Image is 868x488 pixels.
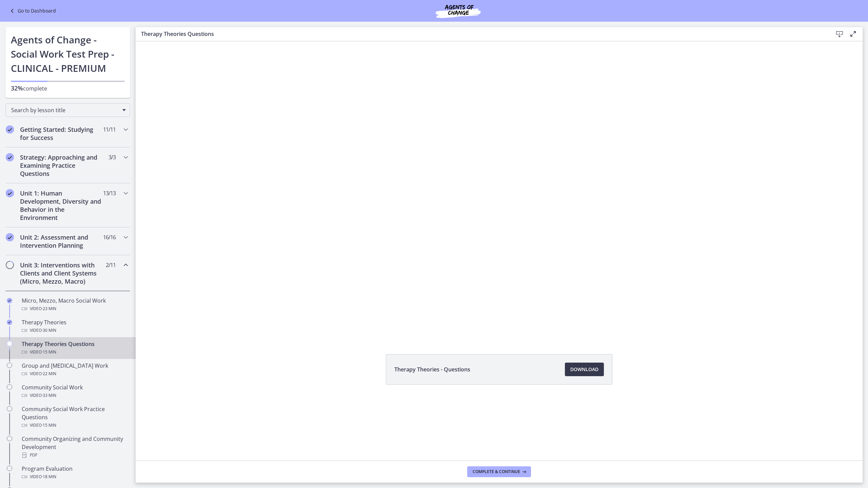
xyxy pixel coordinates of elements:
div: Therapy Theories [22,318,127,334]
h2: Unit 2: Assessment and Intervention Planning [20,233,103,249]
div: Program Evaluation [22,465,127,481]
span: · 22 min [42,370,56,378]
span: · 33 min [42,391,56,400]
h1: Agents of Change - Social Work Test Prep - CLINICAL - PREMIUM [11,33,125,75]
div: Group and [MEDICAL_DATA] Work [22,362,127,378]
div: Video [22,370,127,378]
div: Video [22,305,127,313]
div: Video [22,473,127,481]
i: Completed [6,125,14,134]
span: Download [570,365,598,373]
span: · 15 min [42,421,56,429]
i: Completed [6,189,14,197]
span: · 15 min [42,348,56,356]
div: Search by lesson title [5,103,130,117]
a: Download [565,363,604,376]
i: Completed [7,298,12,303]
span: Complete & continue [473,469,520,474]
span: Therapy Theories - Questions [394,365,470,373]
span: 32% [11,84,23,92]
span: · 18 min [42,473,56,481]
div: Community Organizing and Community Development [22,435,127,459]
div: Video [22,348,127,356]
a: Go to Dashboard [8,7,56,15]
div: Community Social Work Practice Questions [22,405,127,429]
span: Search by lesson title [11,106,119,114]
span: 3 / 3 [108,153,116,161]
iframe: Video Lesson [136,41,863,339]
h2: Unit 1: Human Development, Diversity and Behavior in the Environment [20,189,103,222]
button: Complete & continue [467,466,531,477]
h3: Therapy Theories Questions [141,30,822,38]
div: Community Social Work [22,383,127,400]
i: Completed [6,233,14,241]
p: complete [11,84,125,93]
h2: Strategy: Approaching and Examining Practice Questions [20,153,103,178]
div: Video [22,326,127,334]
span: 16 / 16 [103,233,116,241]
i: Completed [6,153,14,161]
div: PDF [22,451,127,459]
i: Completed [7,320,12,325]
h2: Unit 3: Interventions with Clients and Client Systems (Micro, Mezzo, Macro) [20,261,103,285]
div: Video [22,391,127,400]
span: · 30 min [42,326,56,334]
img: Agents of Change [417,3,499,19]
div: Video [22,421,127,429]
span: 2 / 11 [106,261,116,269]
div: Micro, Mezzo, Macro Social Work [22,297,127,313]
span: 13 / 13 [103,189,116,197]
span: 11 / 11 [103,125,116,134]
div: Therapy Theories Questions [22,340,127,356]
h2: Getting Started: Studying for Success [20,125,103,142]
span: · 23 min [42,305,56,313]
